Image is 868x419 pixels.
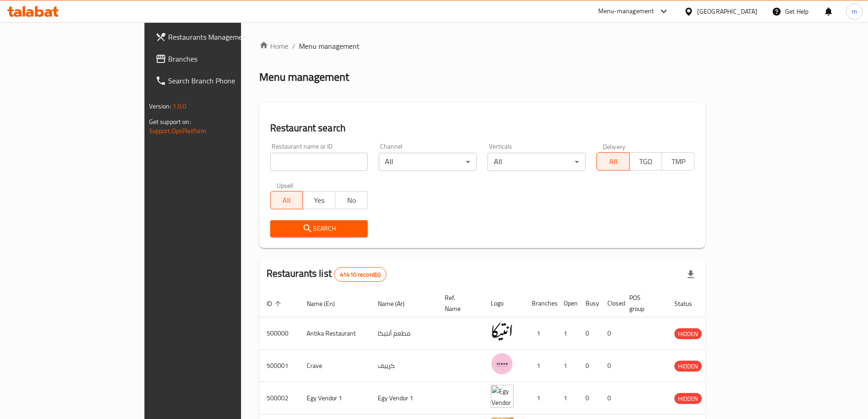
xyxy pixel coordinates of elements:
th: Closed [600,290,622,317]
th: Busy [578,290,600,317]
span: POS group [629,292,656,314]
th: Open [556,290,578,317]
li: / [292,41,295,52]
span: All [601,155,626,168]
div: Menu-management [598,6,654,17]
span: TGO [633,155,658,168]
span: All [274,194,299,207]
td: 1 [524,382,556,414]
img: Crave [491,352,514,375]
td: Egy Vendor 1 [370,382,437,414]
div: [GEOGRAPHIC_DATA] [697,6,757,16]
td: 0 [600,350,622,382]
div: All [488,153,586,171]
td: مطعم أنتيكا [370,317,437,350]
td: 1 [556,317,578,350]
span: m [852,6,857,16]
td: 1 [524,317,556,350]
span: Ref. Name [445,292,473,314]
td: كرييف [370,350,437,382]
span: Name (Ar) [378,298,416,309]
button: No [335,191,368,209]
a: Branches [148,48,289,70]
span: Search [277,223,361,234]
td: 1 [524,350,556,382]
button: TMP [662,152,694,171]
div: Export file [680,264,702,285]
label: Upsell [277,182,293,188]
td: 0 [600,382,622,414]
a: Restaurants Management [148,26,289,48]
td: 0 [600,317,622,350]
span: No [339,194,364,207]
a: Support.OpsPlatform [149,125,207,137]
a: Search Branch Phone [148,70,289,92]
td: 0 [578,350,600,382]
span: Restaurants Management [168,31,282,42]
span: Yes [307,194,332,207]
span: HIDDEN [674,393,702,404]
span: Name (En) [307,298,347,309]
span: ID [267,298,284,309]
span: Version: [149,100,171,112]
span: Search Branch Phone [168,75,282,86]
div: HIDDEN [674,361,702,372]
button: All [596,152,629,171]
span: 41410 record(s) [334,270,386,279]
span: Branches [168,53,282,64]
label: Delivery [603,143,626,150]
td: Antika Restaurant [299,317,370,350]
button: Search [270,220,368,237]
th: Logo [483,290,524,317]
td: Crave [299,350,370,382]
img: Antika Restaurant [491,320,514,343]
h2: Menu management [259,70,349,84]
div: HIDDEN [674,328,702,339]
td: 1 [556,350,578,382]
button: All [270,191,303,209]
span: Menu management [299,41,360,52]
span: Status [674,298,704,309]
td: Egy Vendor 1 [299,382,370,414]
button: Yes [303,191,335,209]
span: TMP [666,155,691,168]
h2: Restaurants list [267,267,387,282]
td: 1 [556,382,578,414]
h2: Restaurant search [270,121,695,135]
nav: breadcrumb [259,41,706,52]
div: All [379,153,477,171]
td: 0 [578,317,600,350]
img: Egy Vendor 1 [491,385,514,408]
span: 1.0.0 [173,100,187,112]
div: HIDDEN [674,393,702,404]
div: Total records count [334,267,386,282]
button: TGO [629,152,662,171]
input: Search for restaurant name or ID.. [270,153,368,171]
span: HIDDEN [674,361,702,372]
th: Branches [524,290,556,317]
span: Get support on: [149,116,191,128]
span: HIDDEN [674,329,702,339]
td: 0 [578,382,600,414]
